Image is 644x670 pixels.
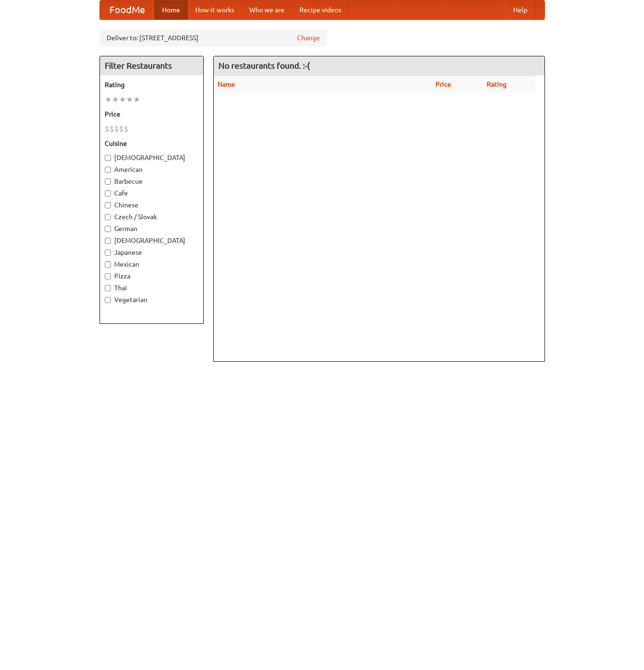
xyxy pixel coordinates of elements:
[105,200,199,210] label: Chinese
[105,124,109,134] li: $
[100,56,203,75] h4: Filter Restaurants
[105,283,199,293] label: Thai
[105,177,199,186] label: Barbecue
[105,214,111,220] input: Czech / Slovak
[109,124,114,134] li: $
[105,297,111,303] input: Vegetarian
[105,236,199,245] label: [DEMOGRAPHIC_DATA]
[105,273,111,279] input: Pizza
[105,94,112,105] li: ★
[105,212,199,222] label: Czech / Slovak
[242,0,292,19] a: Who we are
[292,0,349,19] a: Recipe videos
[133,94,140,105] li: ★
[297,33,320,43] a: Change
[105,139,199,148] h5: Cuisine
[105,261,111,268] input: Mexican
[105,80,199,89] h5: Rating
[105,188,199,198] label: Cafe
[188,0,242,19] a: How it works
[105,165,199,174] label: American
[105,285,111,291] input: Thai
[105,248,199,257] label: Japanese
[105,250,111,256] input: Japanese
[105,259,199,269] label: Mexican
[105,226,111,232] input: German
[100,0,154,19] a: FoodMe
[105,109,199,119] h5: Price
[114,124,119,134] li: $
[105,295,199,304] label: Vegetarian
[105,153,199,162] label: [DEMOGRAPHIC_DATA]
[112,94,119,105] li: ★
[506,0,535,19] a: Help
[124,124,128,134] li: $
[105,224,199,233] label: German
[119,94,126,105] li: ★
[105,167,111,173] input: American
[435,80,451,88] a: Price
[119,124,124,134] li: $
[100,29,327,46] div: Deliver to: [STREET_ADDRESS]
[154,0,188,19] a: Home
[487,80,507,88] a: Rating
[126,94,133,105] li: ★
[105,179,111,185] input: Barbecue
[105,202,111,208] input: Chinese
[105,238,111,244] input: [DEMOGRAPHIC_DATA]
[105,190,111,197] input: Cafe
[218,80,235,88] a: Name
[105,271,199,281] label: Pizza
[218,61,310,70] ng-pluralize: No restaurants found. :-(
[105,155,111,161] input: [DEMOGRAPHIC_DATA]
